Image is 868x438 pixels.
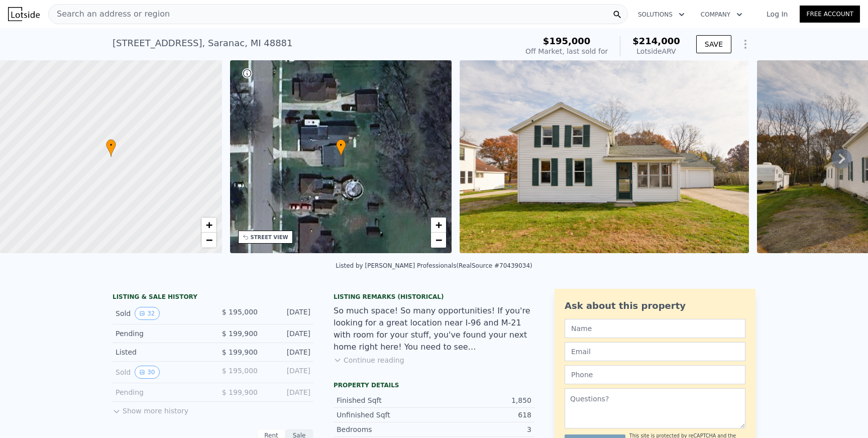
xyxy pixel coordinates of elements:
[565,319,745,338] input: Name
[222,367,258,375] span: $ 195,000
[222,330,258,338] span: $ 199,900
[205,234,212,246] span: −
[266,328,310,339] div: [DATE]
[116,347,205,357] div: Listed
[49,8,170,20] span: Search an address or region
[735,34,755,54] button: Show Options
[334,293,534,301] div: Listing Remarks (Historical)
[201,217,216,233] a: Zoom in
[135,366,159,379] button: View historical data
[106,139,116,157] div: •
[266,366,310,379] div: [DATE]
[8,7,40,21] img: Lotside
[337,410,434,420] div: Unfinished Sqft
[337,424,434,434] div: Bedrooms
[113,402,188,416] button: Show more history
[434,424,531,434] div: 3
[251,234,288,241] div: STREET VIEW
[135,307,159,320] button: View historical data
[116,366,205,379] div: Sold
[222,348,258,356] span: $ 199,900
[334,305,534,353] div: So much space! So many opportunities! If you're looking for a great location near I-96 and M-21 w...
[116,328,205,339] div: Pending
[334,355,404,365] button: Continue reading
[431,217,446,233] a: Zoom in
[336,141,346,150] span: •
[336,139,346,157] div: •
[436,218,442,231] span: +
[565,299,745,313] div: Ask about this property
[113,293,313,303] div: LISTING & SALE HISTORY
[336,262,532,269] div: Listed by [PERSON_NAME] Professionals (RealSource #70439034)
[116,307,205,320] div: Sold
[525,46,608,56] div: Off Market, last sold for
[565,342,745,361] input: Email
[222,308,258,316] span: $ 195,000
[222,388,258,396] span: $ 199,900
[266,387,310,397] div: [DATE]
[337,395,434,405] div: Finished Sqft
[632,46,680,56] div: Lotside ARV
[266,307,310,320] div: [DATE]
[630,6,693,24] button: Solutions
[434,395,531,405] div: 1,850
[106,141,116,150] span: •
[116,387,205,397] div: Pending
[632,36,680,46] span: $214,000
[431,233,446,248] a: Zoom out
[460,60,749,253] img: Sale: 144397339 Parcel: 44772530
[436,234,442,246] span: −
[113,36,293,50] div: [STREET_ADDRESS] , Saranac , MI 48881
[334,381,534,389] div: Property details
[201,233,216,248] a: Zoom out
[266,347,310,357] div: [DATE]
[800,6,860,23] a: Free Account
[543,36,591,46] span: $195,000
[754,9,800,19] a: Log In
[565,365,745,384] input: Phone
[696,35,731,53] button: SAVE
[434,410,531,420] div: 618
[205,218,212,231] span: +
[693,6,750,24] button: Company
